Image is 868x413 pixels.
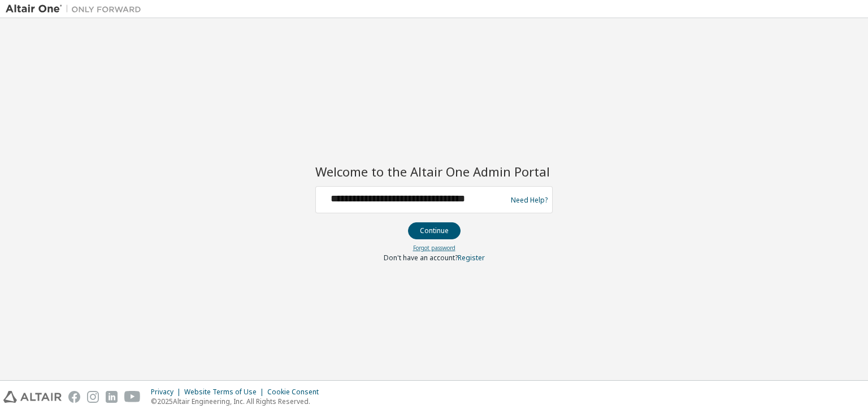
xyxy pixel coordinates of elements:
[267,388,325,397] div: Cookie Consent
[315,164,553,179] h2: Welcome to the Altair One Admin Portal
[458,253,485,263] a: Register
[68,391,80,403] img: facebook.svg
[151,388,184,397] div: Privacy
[6,3,147,15] img: Altair One
[106,391,118,403] img: linkedin.svg
[3,391,62,403] img: altair_logo.svg
[511,200,548,200] a: Need Help?
[124,391,141,403] img: youtube.svg
[413,244,455,252] a: Forgot password
[384,253,458,263] span: Don't have an account?
[184,388,267,397] div: Website Terms of Use
[408,222,461,239] button: Continue
[87,391,99,403] img: instagram.svg
[151,397,325,406] p: © 2025 Altair Engineering, Inc. All Rights Reserved.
